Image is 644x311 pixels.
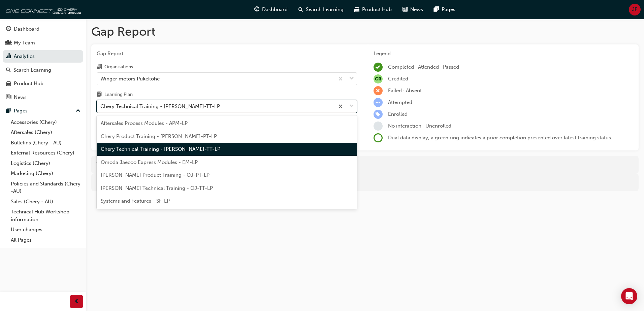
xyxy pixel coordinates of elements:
a: User changes [8,224,83,235]
button: Pages [3,105,83,117]
div: Winger motors Pukekohe [100,75,160,82]
span: Attempted [388,99,412,105]
span: Aftersales Process Modules - APM-LP [101,120,188,126]
span: down-icon [349,102,354,111]
span: Chery Technical Training - [PERSON_NAME]-TT-LP [101,146,220,152]
div: Pages [14,107,28,115]
a: Bulletins (Chery - AU) [8,138,83,148]
span: search-icon [298,5,303,14]
span: No interaction · Unenrolled [388,123,451,129]
a: news-iconNews [397,3,428,16]
div: My Team [14,39,35,47]
a: News [3,91,83,104]
span: Completed · Attended · Passed [388,64,459,70]
span: down-icon [349,74,354,83]
span: learningRecordVerb_ENROLL-icon [374,110,383,119]
div: There are no learners to run this report against. [91,156,639,174]
a: guage-iconDashboard [249,3,293,16]
div: News [14,94,27,101]
a: search-iconSearch Learning [293,3,349,16]
span: Dashboard [262,6,288,13]
span: JE [632,6,638,13]
div: Open Intercom Messenger [621,288,637,304]
button: JE [629,4,641,15]
h1: Gap Report [91,24,639,39]
a: Search Learning [3,64,83,76]
a: Technical Hub Workshop information [8,207,83,224]
span: Gap Report [97,50,357,58]
span: Failed · Absent [388,88,422,94]
span: car-icon [6,81,11,87]
span: News [410,6,423,13]
a: My Team [3,37,83,49]
span: guage-icon [6,26,11,32]
span: learningRecordVerb_COMPLETE-icon [374,63,383,72]
div: Organisations [104,64,133,70]
span: news-icon [6,95,11,101]
span: news-icon [402,5,408,14]
a: Marketing (Chery) [8,168,83,179]
span: Chery Product Training - [PERSON_NAME]-PT-LP [101,133,217,139]
a: Logistics (Chery) [8,158,83,169]
span: guage-icon [254,5,259,14]
span: Search Learning [306,6,344,13]
div: Search Learning [13,66,51,74]
a: pages-iconPages [428,3,461,16]
span: Dual data display; a green ring indicates a prior completion presented over latest training status. [388,135,612,141]
span: pages-icon [6,108,11,114]
span: learningRecordVerb_NONE-icon [374,122,383,131]
a: All Pages [8,235,83,245]
button: DashboardMy TeamAnalyticsSearch LearningProduct HubNews [3,22,83,105]
a: Policies and Standards (Chery -AU) [8,179,83,197]
div: Chery Technical Training - [PERSON_NAME]-TT-LP [100,103,220,110]
span: prev-icon [74,298,79,306]
span: Enrolled [388,111,408,117]
span: organisation-icon [97,64,102,70]
a: car-iconProduct Hub [349,3,397,16]
span: learningplan-icon [97,92,102,98]
span: search-icon [6,67,11,73]
span: Pages [442,6,455,13]
span: car-icon [354,5,359,14]
span: chart-icon [6,54,11,60]
a: Product Hub [3,77,83,90]
a: Analytics [3,50,83,63]
div: Dashboard [14,25,39,33]
span: [PERSON_NAME] Product Training - OJ-PT-LP [101,172,210,178]
div: Learning Plan [104,91,133,98]
img: oneconnect [3,3,81,16]
a: Accessories (Chery) [8,117,83,128]
span: pages-icon [434,5,439,14]
span: up-icon [76,107,80,115]
span: people-icon [6,40,11,46]
span: learningRecordVerb_FAIL-icon [374,86,383,95]
div: Legend [374,50,634,58]
span: Product Hub [362,6,392,13]
span: Systems and Features - SF-LP [101,198,170,204]
a: Aftersales (Chery) [8,127,83,138]
span: null-icon [374,74,383,83]
span: Omoda Jaecoo Express Modules - EM-LP [101,159,198,165]
a: Sales (Chery - AU) [8,197,83,207]
div: For more in-depth analysis and data download, go to [96,179,634,186]
span: learningRecordVerb_ATTEMPT-icon [374,98,383,107]
a: Dashboard [3,23,83,35]
a: External Resources (Chery) [8,148,83,158]
div: Product Hub [14,80,43,88]
span: [PERSON_NAME] Technical Training - OJ-TT-LP [101,185,213,191]
span: Credited [388,76,408,82]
